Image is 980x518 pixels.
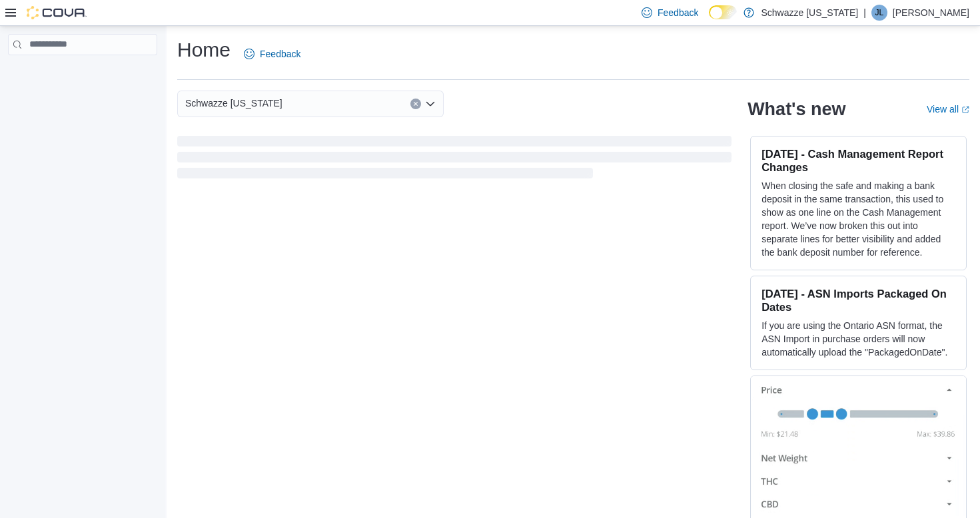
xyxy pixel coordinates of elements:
[425,99,436,109] button: Open list of options
[260,47,300,61] span: Feedback
[8,58,157,90] nav: Complex example
[709,5,737,19] input: Dark Mode
[761,319,955,359] p: If you are using the Ontario ASN format, the ASN Import in purchase orders will now automatically...
[410,99,421,109] button: Clear input
[761,147,955,174] h3: [DATE] - Cash Management Report Changes
[709,19,710,20] span: Dark Mode
[961,106,969,114] svg: External link
[177,138,732,181] span: Loading
[893,5,969,21] p: [PERSON_NAME]
[871,5,887,21] div: John Lieder
[239,41,306,67] a: Feedback
[177,37,231,63] h1: Home
[761,179,955,259] p: When closing the safe and making a bank deposit in the same transaction, this used to show as one...
[761,287,955,314] h3: [DATE] - ASN Imports Packaged On Dates
[761,5,858,21] p: Schwazze [US_STATE]
[27,6,87,19] img: Cova
[927,104,969,115] a: View allExternal link
[185,95,282,111] span: Schwazze [US_STATE]
[747,99,845,120] h2: What's new
[658,6,698,19] span: Feedback
[875,5,884,21] span: JL
[863,5,866,21] p: |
